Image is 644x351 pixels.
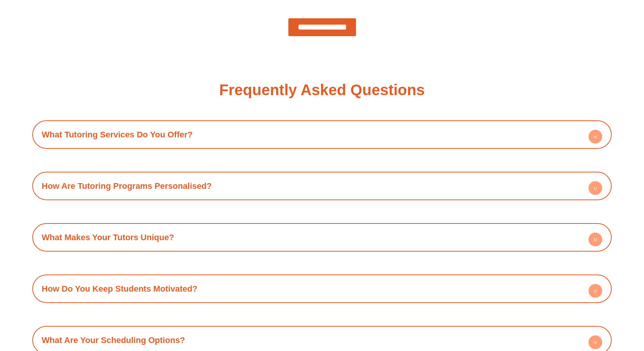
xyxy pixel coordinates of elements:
[36,124,608,145] h4: What Tutoring Services Do You Offer?
[36,278,608,299] h4: How Do You Keep Students Motivated?
[36,175,608,196] h4: How Are Tutoring Programs Personalised?
[219,82,425,97] h3: Frequently Asked Questions
[514,265,644,351] iframe: Chat Widget
[42,233,174,242] a: What Makes Your Tutors Unique?
[36,227,608,248] h4: What Makes Your Tutors Unique?
[42,284,198,294] a: How Do You Keep Students Motivated?
[42,335,185,345] a: What Are Your Scheduling Options?
[42,130,193,139] a: What Tutoring Services Do You Offer?
[36,330,608,351] h4: What Are Your Scheduling Options?
[42,181,212,191] a: How Are Tutoring Programs Personalised?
